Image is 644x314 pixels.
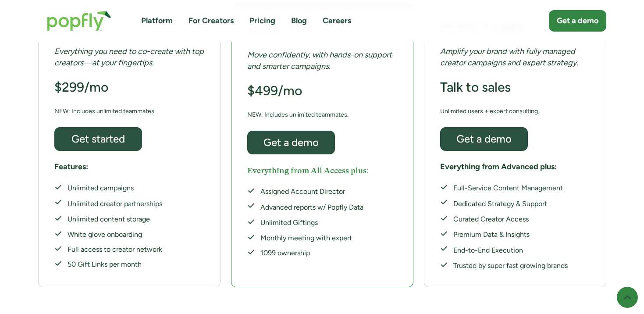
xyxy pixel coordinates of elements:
a: Platform [141,15,173,26]
div: Advanced reports w/ Popfly Data [260,202,363,213]
em: Everything you need to co-create with top creators—at your fingertips. [54,46,204,67]
a: Get a demo [440,127,528,151]
div: Full access to creator network [68,245,162,254]
div: 1099 ownership [260,248,363,258]
a: Get started [54,127,142,151]
a: Blog [291,15,307,26]
div: Curated Creator Access [453,214,568,224]
div: Unlimited users + expert consulting. [440,106,539,117]
div: Get a demo [448,133,520,144]
h3: Talk to sales [440,79,511,96]
div: NEW: Includes unlimited teammates. [247,109,349,120]
h5: Features: [54,161,88,172]
div: Get a demo [255,137,327,148]
div: Unlimited content storage [68,214,162,224]
a: home [38,2,120,40]
div: Unlimited Giftings [260,218,363,228]
div: Monthly meeting with expert [260,233,363,243]
a: Get a demo [549,10,606,32]
em: Amplify your brand with fully managed creator campaigns and expert strategy. [440,46,578,67]
div: Assigned Account Director [260,187,363,196]
div: Unlimited campaigns [68,183,162,193]
h5: Everything from Advanced plus: [440,161,557,172]
div: Premium Data & Insights [453,230,568,239]
div: 50 Gift Links per month [68,260,162,269]
div: Unlimited creator partnerships [68,198,162,209]
h3: $499/mo [247,82,302,99]
div: End-to-End Execution [453,245,568,256]
div: White glove onboarding [68,230,162,239]
h3: $299/mo [54,79,108,96]
div: Dedicated Strategy & Support [453,198,568,209]
div: Get a demo [557,15,598,26]
div: Full-Service Content Management [453,183,568,193]
a: Careers [323,15,351,26]
a: For Creators [189,15,234,26]
em: Move confidently, with hands-on support and smarter campaigns. [247,50,392,71]
div: NEW: Includes unlimited teammates. [54,106,156,117]
div: Trusted by super fast growing brands [453,261,568,271]
a: Get a demo [247,131,335,154]
div: Get started [62,133,134,144]
h5: Everything from All Access plus: [247,165,369,176]
a: Pricing [249,15,275,26]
